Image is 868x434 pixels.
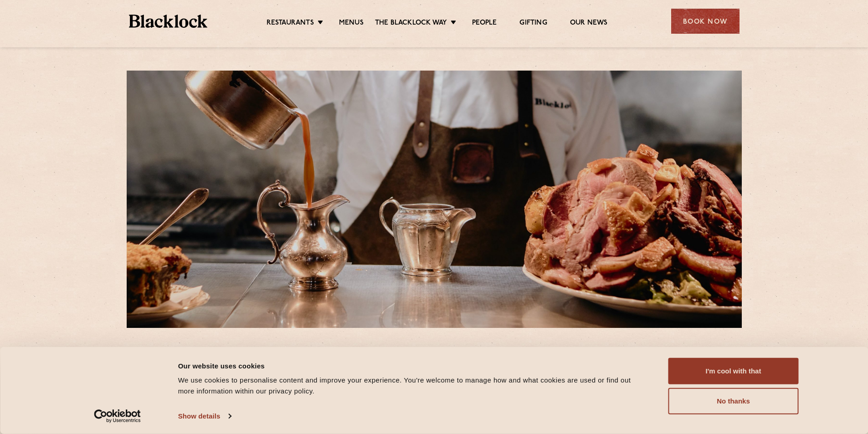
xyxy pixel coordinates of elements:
[668,388,799,414] button: No thanks
[77,409,157,423] a: Usercentrics Cookiebot - opens in a new window
[570,19,608,29] a: Our News
[519,19,547,29] a: Gifting
[339,19,364,29] a: Menus
[178,360,648,371] div: Our website uses cookies
[178,375,648,397] div: We use cookies to personalise content and improve your experience. You're welcome to manage how a...
[671,9,740,34] div: Book Now
[375,19,447,29] a: The Blacklock Way
[472,19,497,29] a: People
[129,15,208,28] img: BL_Textured_Logo-footer-cropped.svg
[178,409,231,423] a: Show details
[267,19,314,29] a: Restaurants
[668,358,799,384] button: I'm cool with that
